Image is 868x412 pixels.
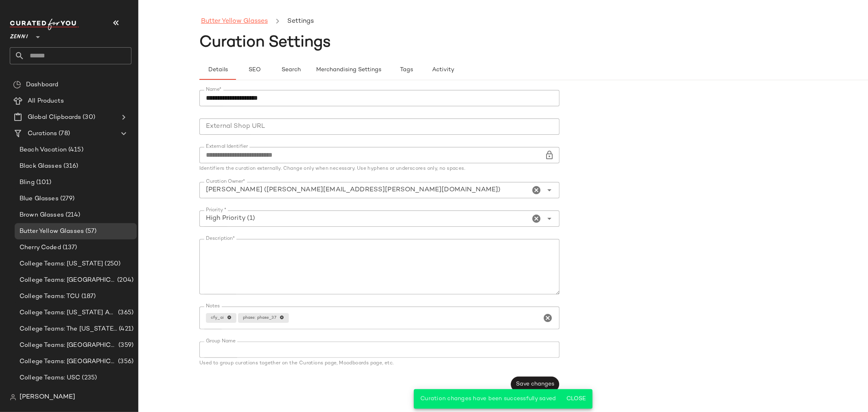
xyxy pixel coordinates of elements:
[532,214,542,224] i: Clear Priority *
[20,210,64,220] span: Brown Glasses
[243,315,280,321] span: phase: phase_37
[20,341,117,350] span: College Teams: [GEOGRAPHIC_DATA]
[59,194,75,204] span: (279)
[545,185,555,195] i: Open
[13,81,21,89] img: svg%3e
[26,80,58,90] span: Dashboard
[432,67,454,73] span: Activity
[20,259,103,269] span: College Teams: [US_STATE]
[199,361,560,366] div: Used to group curations together on the Curations page, Moodboards page, etc.
[543,313,553,323] i: Clear Notes
[20,243,61,252] span: Cherry Coded
[208,67,227,73] span: Details
[64,210,81,220] span: (214)
[116,357,133,366] span: (356)
[116,308,133,318] span: (365)
[545,214,555,224] i: Open
[62,162,79,171] span: (316)
[20,276,116,285] span: College Teams: [GEOGRAPHIC_DATA]
[400,67,413,73] span: Tags
[81,113,95,122] span: (30)
[20,373,81,383] span: College Teams: USC
[117,341,133,350] span: (359)
[35,178,52,187] span: (101)
[532,185,542,195] i: Clear Curation Owner*
[20,392,75,402] span: [PERSON_NAME]
[28,113,81,122] span: Global Clipboards
[10,394,16,401] img: svg%3e
[67,145,83,155] span: (415)
[80,292,96,301] span: (187)
[211,315,227,321] span: cfy_ai
[20,145,67,155] span: Beach Vacation
[20,178,35,187] span: Bling
[20,357,116,366] span: College Teams: [GEOGRAPHIC_DATA][US_STATE]
[281,67,301,73] span: Search
[563,392,589,406] button: Close
[57,129,70,138] span: (78)
[10,28,28,42] span: Zenni
[420,396,556,402] span: Curation changes have been successfully saved
[20,292,80,301] span: College Teams: TCU
[199,167,560,171] div: Identifiers the curation externally. Change only when necessary. Use hyphens or underscores only,...
[20,324,117,334] span: College Teams: The [US_STATE] State
[20,308,116,318] span: College Teams: [US_STATE] A&M
[201,16,268,27] a: Butter Yellow Glasses
[61,243,77,252] span: (137)
[316,67,381,73] span: Merchandising Settings
[516,381,554,388] span: Save changes
[566,396,586,402] span: Close
[248,67,260,73] span: SEO
[511,377,559,392] button: Save changes
[81,373,97,383] span: (235)
[28,129,57,138] span: Curations
[103,259,121,269] span: (250)
[117,324,133,334] span: (421)
[20,162,62,171] span: Black Glasses
[116,276,133,285] span: (204)
[20,194,59,204] span: Blue Glasses
[28,96,64,106] span: All Products
[199,35,331,51] span: Curation Settings
[20,227,84,236] span: Butter Yellow Glasses
[286,16,315,27] li: Settings
[84,227,97,236] span: (57)
[10,19,79,30] img: cfy_white_logo.C9jOOHJF.svg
